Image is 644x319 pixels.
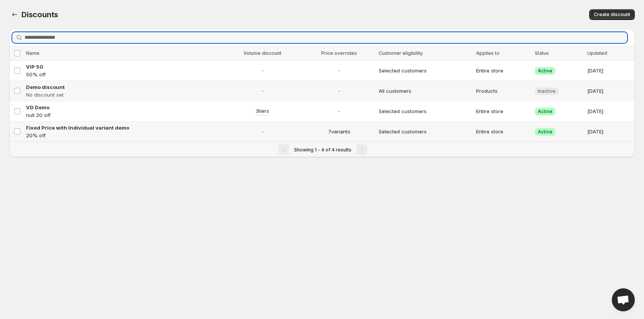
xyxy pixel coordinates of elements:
[376,61,474,81] td: Selected customers
[379,50,423,56] span: Customer eligibility
[26,91,221,99] p: No discount set
[612,288,635,311] div: Open chat
[538,88,555,94] span: Inactive
[26,63,221,71] a: VIP 50
[538,109,552,115] span: Active
[26,104,49,110] span: VD Demo
[21,10,58,19] span: Discounts
[535,50,549,56] span: Status
[585,101,635,122] td: [DATE]
[587,50,607,56] span: Updated
[256,107,269,115] span: 3 tiers
[585,81,635,101] td: [DATE]
[26,132,221,139] p: 20% off
[589,9,635,20] button: Create discount
[26,111,221,119] p: null 20 off
[26,83,221,91] a: Demo discount
[474,122,533,142] td: Entire store
[9,141,635,157] nav: Pagination
[476,50,499,56] span: Applies to
[26,71,221,78] p: 50% off
[538,129,552,135] span: Active
[585,61,635,81] td: [DATE]
[376,81,474,101] td: All customers
[376,122,474,142] td: Selected customers
[304,107,374,115] span: -
[26,50,39,56] span: Name
[474,81,533,101] td: Products
[585,122,635,142] td: [DATE]
[26,64,43,70] span: VIP 50
[474,101,533,122] td: Entire store
[9,9,20,20] button: Back to dashboard
[304,128,374,135] span: 7 variants
[474,61,533,81] td: Entire store
[304,87,374,95] span: -
[594,12,630,18] span: Create discount
[225,128,299,135] span: -
[26,84,65,90] span: Demo discount
[26,104,221,111] a: VD Demo
[243,50,281,56] span: Volume discount
[538,68,552,74] span: Active
[294,147,352,153] span: Showing 1 - 4 of 4 results
[376,101,474,122] td: Selected customers
[304,67,374,74] span: -
[26,124,221,132] a: Fixed Price with Individual variant demo
[26,125,129,131] span: Fixed Price with Individual variant demo
[225,67,299,74] span: -
[321,50,357,56] span: Price overrides
[225,87,299,95] span: -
